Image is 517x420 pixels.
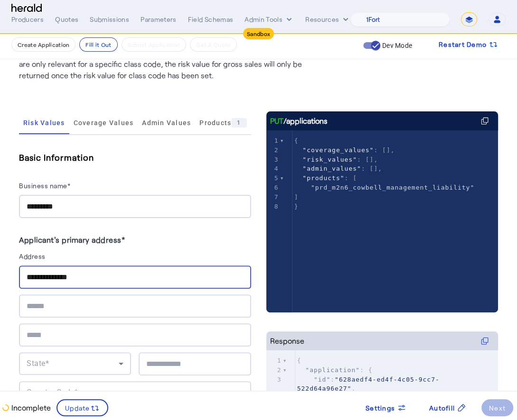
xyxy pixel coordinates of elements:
span: } [294,203,299,210]
span: "admin_values" [302,165,361,172]
div: 2 [266,365,283,375]
span: Country Code* [27,388,78,397]
span: { [294,137,299,144]
button: Get A Quote [190,37,237,52]
div: 1 [266,356,283,365]
div: Submissions [90,15,129,24]
label: Business name* [19,182,70,190]
span: : [], [294,165,382,172]
span: "application" [305,366,360,374]
span: { [297,357,301,364]
span: "products" [302,174,344,182]
span: : [], [294,146,395,154]
span: Coverage Values [74,119,134,126]
div: Sandbox [243,28,274,39]
div: 7 [266,192,280,202]
button: Create Application [11,37,75,52]
div: 5 [266,173,280,183]
span: : [], [294,156,378,163]
div: 1 [266,136,280,146]
span: "628aedf4-ed4f-4c05-9cc7-522d64a96e27" [297,376,440,393]
div: 3 [266,375,283,384]
div: Producers [11,15,44,24]
button: Update [56,399,108,416]
h5: Basic Information [19,150,251,164]
div: 2 [266,146,280,155]
div: Response [270,335,304,347]
button: Submit Application [122,37,186,52]
button: Autofill [422,399,474,416]
span: Restart Demo [439,39,487,50]
span: : [ [294,174,357,182]
span: Settings [366,403,395,413]
button: Resources dropdown menu [305,15,350,24]
div: /applications [270,115,328,127]
span: "risk_values" [302,156,357,163]
span: Autofill [429,403,455,413]
div: Field Schemas [188,15,234,24]
span: Update [65,403,90,413]
span: Products [199,118,246,128]
div: 8 [266,202,280,211]
div: 4 [266,164,280,173]
span: PUT [270,115,283,127]
div: Quotes [55,15,78,24]
button: Restart Demo [431,36,506,53]
div: 1 [231,118,246,128]
div: 6 [266,183,280,192]
span: "coverage_values" [302,146,374,154]
button: Fill it Out [79,37,117,52]
span: State* [27,359,49,368]
span: Risk Values [23,119,65,126]
span: Admin Values [142,119,191,126]
button: Settings [358,399,414,416]
label: Address [19,252,46,260]
div: 3 [266,155,280,164]
span: : , [297,376,440,393]
span: "prd_m2n6_cowbell_management_liability" [311,184,474,191]
span: ] [294,193,299,201]
img: Herald Logo [11,4,42,13]
div: Parameters [141,15,177,24]
span: : { [297,366,373,374]
label: Dev Mode [380,41,412,50]
button: internal dropdown menu [244,15,294,24]
label: Applicant's primary address* [19,235,125,244]
p: Incomplete [9,402,51,413]
span: "id" [314,376,330,383]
